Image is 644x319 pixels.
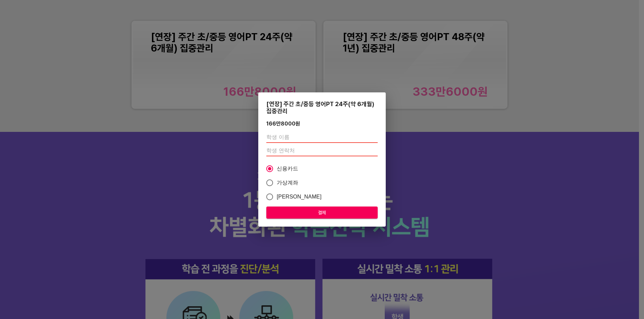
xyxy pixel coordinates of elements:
[266,121,300,127] div: 166만8000 원
[272,209,372,217] span: 결제
[266,100,378,114] div: [연장] 주간 초/중등 영어PT 24주(약 6개월) 집중관리
[277,193,322,201] span: [PERSON_NAME]
[266,132,378,143] input: 학생 이름
[277,179,299,187] span: 가상계좌
[266,146,378,156] input: 학생 연락처
[266,207,378,219] button: 결제
[277,165,299,173] span: 신용카드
